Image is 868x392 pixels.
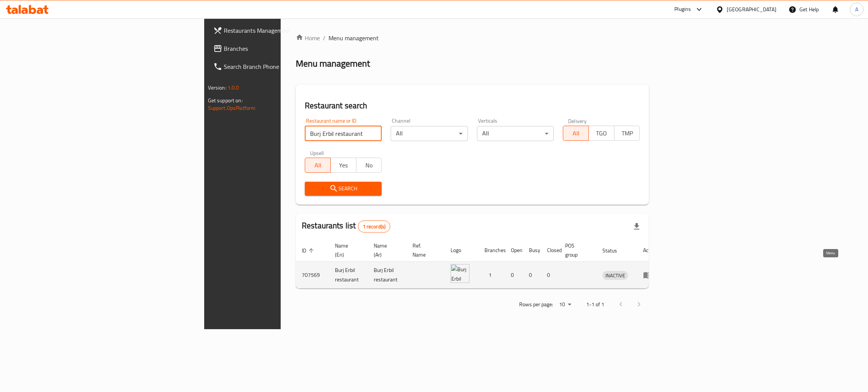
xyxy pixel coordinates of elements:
[302,220,390,232] h2: Restaurants list
[602,271,628,280] span: INACTIVE
[224,44,343,53] span: Branches
[228,83,239,93] span: 1.0.0
[296,239,663,289] table: enhanced table
[208,96,243,105] span: Get support on:
[329,33,379,43] span: Menu management
[563,126,589,141] button: All
[207,21,349,40] a: Restaurants Management
[356,158,382,173] button: No
[568,118,587,123] label: Delivery
[330,158,356,173] button: Yes
[358,220,391,232] div: Total records count
[727,5,776,14] div: [GEOGRAPHIC_DATA]
[358,223,390,230] span: 1 record(s)
[617,128,637,139] span: TMP
[523,239,541,262] th: Busy
[302,246,316,255] span: ID
[614,126,640,141] button: TMP
[637,239,663,262] th: Action
[208,103,256,113] a: Support.OpsPlatform
[391,126,468,141] div: All
[207,58,349,76] a: Search Branch Phone
[556,299,574,310] div: Rows per page:
[592,128,611,139] span: TGO
[311,184,376,193] span: Search
[224,62,343,71] span: Search Branch Phone
[334,160,353,171] span: Yes
[413,241,436,259] span: Ref. Name
[335,241,359,259] span: Name (En)
[308,160,328,171] span: All
[374,241,397,259] span: Name (Ar)
[586,300,604,309] p: 1-1 of 1
[602,246,627,255] span: Status
[207,40,349,58] a: Branches
[359,160,379,171] span: No
[305,126,382,141] input: Search for restaurant name or ID..
[305,100,640,111] h2: Restaurant search
[478,262,505,289] td: 1
[224,26,343,35] span: Restaurants Management
[305,182,382,196] button: Search
[519,300,553,309] p: Rows per page:
[628,217,646,236] div: Export file
[208,83,226,93] span: Version:
[445,239,478,262] th: Logo
[451,264,469,283] img: Burj Erbil restaurant
[505,239,523,262] th: Open
[368,262,406,289] td: Burj Erbil restaurant
[310,150,324,155] label: Upsell
[541,239,559,262] th: Closed
[566,128,586,139] span: All
[478,239,505,262] th: Branches
[855,5,858,14] span: A
[305,158,331,173] button: All
[541,262,559,289] td: 0
[565,241,587,259] span: POS group
[523,262,541,289] td: 0
[505,262,523,289] td: 0
[477,126,554,141] div: All
[296,33,649,43] nav: breadcrumb
[588,126,614,141] button: TGO
[674,5,691,14] div: Plugins
[602,271,628,280] div: INACTIVE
